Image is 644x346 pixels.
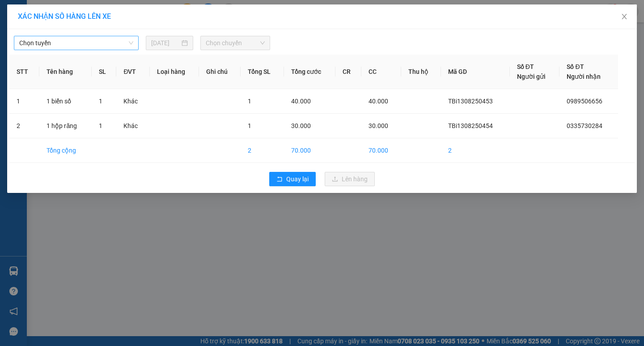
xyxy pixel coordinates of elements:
[441,138,510,163] td: 2
[39,89,91,114] td: 1 biển số
[335,55,361,89] th: CR
[206,36,265,50] span: Chọn chuyến
[401,55,441,89] th: Thu hộ
[567,98,602,105] span: 0989506656
[567,73,601,80] span: Người nhận
[269,172,316,186] button: rollbackQuay lại
[291,98,311,105] span: 40.000
[567,122,602,129] span: 0335730284
[567,63,584,70] span: Số ĐT
[99,98,102,105] span: 1
[361,138,401,163] td: 70.000
[369,122,388,129] span: 30.000
[448,98,493,105] span: TBi1308250453
[151,38,180,48] input: 13/08/2025
[9,55,39,89] th: STT
[621,13,628,20] span: close
[248,122,251,129] span: 1
[291,122,311,129] span: 30.000
[116,114,149,138] td: Khác
[19,5,115,12] strong: CÔNG TY VẬN TẢI ĐỨC TRƯỞNG
[284,138,335,163] td: 70.000
[18,12,111,21] span: XÁC NHẬN SỐ HÀNG LÊN XE
[9,114,39,138] td: 2
[7,36,16,43] span: Gửi
[284,55,335,89] th: Tổng cước
[150,55,199,89] th: Loại hàng
[241,55,284,89] th: Tổng SL
[39,55,91,89] th: Tên hàng
[361,55,401,89] th: CC
[116,89,149,114] td: Khác
[39,114,91,138] td: 1 hộp răng
[116,55,149,89] th: ĐVT
[26,23,28,30] span: -
[612,4,637,30] button: Close
[441,55,510,89] th: Mã GD
[517,63,534,70] span: Số ĐT
[39,138,91,163] td: Tổng cộng
[517,73,546,80] span: Người gửi
[26,32,110,56] span: VP [PERSON_NAME] -
[369,98,388,105] span: 40.000
[28,60,70,68] span: -
[248,98,251,105] span: 1
[30,60,70,68] span: 0335730284
[9,89,39,114] td: 1
[52,13,82,20] strong: HOTLINE :
[286,174,309,184] span: Quay lại
[19,36,133,50] span: Chọn tuyến
[99,122,102,129] span: 1
[448,122,493,129] span: TBi1308250454
[325,172,375,186] button: uploadLên hàng
[26,32,110,56] span: 14 [PERSON_NAME], [PERSON_NAME]
[276,176,283,183] span: rollback
[199,55,241,89] th: Ghi chú
[92,55,117,89] th: SL
[241,138,284,163] td: 2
